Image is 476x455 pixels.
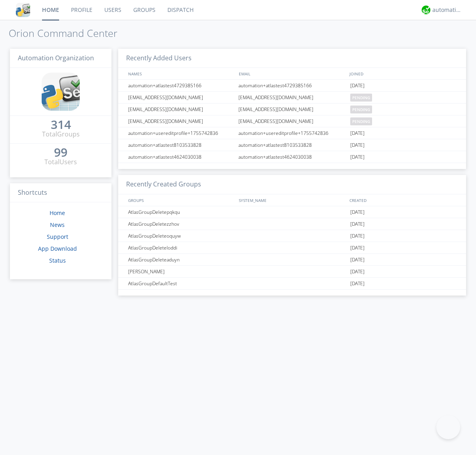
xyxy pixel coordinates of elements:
[10,183,111,203] h3: Shortcuts
[126,254,236,265] div: AtlasGroupDeleteaduyn
[51,121,71,130] a: 314
[118,151,466,163] a: automation+atlastest4624030038automation+atlastest4624030038[DATE]
[118,206,466,218] a: AtlasGroupDeletepqkqu[DATE]
[236,104,348,115] div: [EMAIL_ADDRESS][DOMAIN_NAME]
[236,127,348,139] div: automation+usereditprofile+1755742836
[350,151,365,163] span: [DATE]
[126,115,236,127] div: [EMAIL_ADDRESS][DOMAIN_NAME]
[42,130,80,139] div: Total Groups
[50,221,65,228] a: News
[18,54,94,62] span: Automation Organization
[126,266,236,277] div: [PERSON_NAME]
[126,206,236,218] div: AtlasGroupDeletepqkqu
[54,148,67,156] div: 99
[350,117,372,125] span: pending
[236,139,348,151] div: automation+atlastest8103533828
[350,230,365,242] span: [DATE]
[118,175,466,194] h3: Recently Created Groups
[350,106,372,113] span: pending
[350,127,365,139] span: [DATE]
[126,218,236,230] div: AtlasGroupDeletezzhov
[38,245,77,252] a: App Download
[347,68,459,79] div: JOINED
[44,157,77,167] div: Total Users
[347,194,459,206] div: CREATED
[126,104,236,115] div: [EMAIL_ADDRESS][DOMAIN_NAME]
[350,139,365,151] span: [DATE]
[16,3,30,17] img: cddb5a64eb264b2086981ab96f4c1ba7
[118,278,466,290] a: AtlasGroupDefaultTest[DATE]
[49,257,66,264] a: Status
[118,115,466,127] a: [EMAIL_ADDRESS][DOMAIN_NAME][EMAIL_ADDRESS][DOMAIN_NAME]pending
[118,218,466,230] a: AtlasGroupDeletezzhov[DATE]
[51,121,71,129] div: 314
[126,92,236,103] div: [EMAIL_ADDRESS][DOMAIN_NAME]
[118,242,466,254] a: AtlasGroupDeleteloddi[DATE]
[236,80,348,91] div: automation+atlastest4729385166
[118,104,466,115] a: [EMAIL_ADDRESS][DOMAIN_NAME][EMAIL_ADDRESS][DOMAIN_NAME]pending
[42,73,80,111] img: cddb5a64eb264b2086981ab96f4c1ba7
[236,151,348,163] div: automation+atlastest4624030038
[436,415,460,439] iframe: Toggle Customer Support
[350,218,365,230] span: [DATE]
[350,266,365,278] span: [DATE]
[126,230,236,242] div: AtlasGroupDeleteoquyw
[118,139,466,151] a: automation+atlastest8103533828automation+atlastest8103533828[DATE]
[350,94,372,102] span: pending
[350,254,365,266] span: [DATE]
[350,206,365,218] span: [DATE]
[118,254,466,266] a: AtlasGroupDeleteaduyn[DATE]
[126,80,236,91] div: automation+atlastest4729385166
[236,115,348,127] div: [EMAIL_ADDRESS][DOMAIN_NAME]
[126,127,236,139] div: automation+usereditprofile+1755742836
[118,266,466,278] a: [PERSON_NAME][DATE]
[118,80,466,92] a: automation+atlastest4729385166automation+atlastest4729385166[DATE]
[350,242,365,254] span: [DATE]
[432,6,462,14] div: automation+atlas
[126,194,235,206] div: GROUPS
[350,278,365,290] span: [DATE]
[50,209,65,217] a: Home
[126,68,235,79] div: NAMES
[118,49,466,68] h3: Recently Added Users
[118,230,466,242] a: AtlasGroupDeleteoquyw[DATE]
[126,278,236,289] div: AtlasGroupDefaultTest
[237,68,347,79] div: EMAIL
[350,80,365,92] span: [DATE]
[126,151,236,163] div: automation+atlastest4624030038
[237,194,347,206] div: SYSTEM_NAME
[54,148,67,157] a: 99
[47,233,68,240] a: Support
[126,242,236,253] div: AtlasGroupDeleteloddi
[118,92,466,104] a: [EMAIL_ADDRESS][DOMAIN_NAME][EMAIL_ADDRESS][DOMAIN_NAME]pending
[422,6,430,14] img: d2d01cd9b4174d08988066c6d424eccd
[118,127,466,139] a: automation+usereditprofile+1755742836automation+usereditprofile+1755742836[DATE]
[126,139,236,151] div: automation+atlastest8103533828
[236,92,348,103] div: [EMAIL_ADDRESS][DOMAIN_NAME]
